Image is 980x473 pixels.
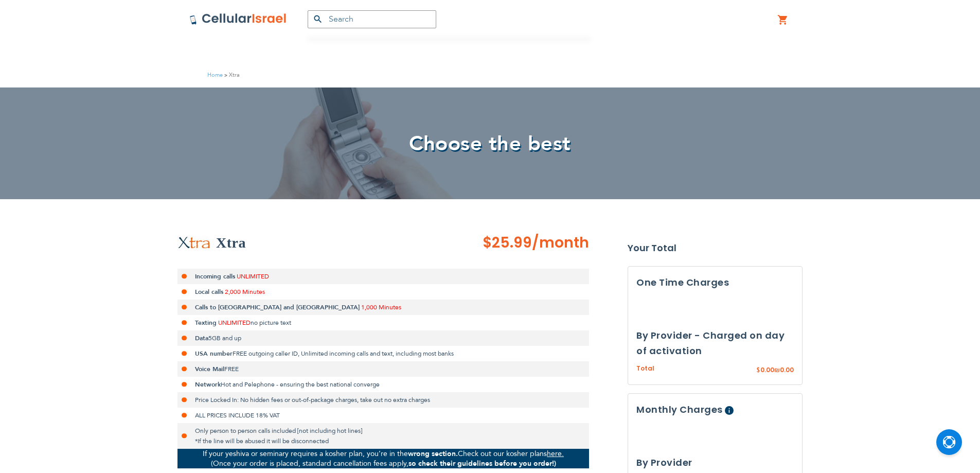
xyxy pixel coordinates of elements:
span: Hot and Pelephone - ensuring the best national converge [221,380,380,389]
input: Search [308,10,436,28]
span: /month [532,233,589,253]
strong: Calls to [GEOGRAPHIC_DATA] and [GEOGRAPHIC_DATA] [195,303,360,311]
strong: Your Total [628,240,803,256]
li: Only person to person calls included [not including hot lines] *If the line will be abused it wil... [177,423,589,449]
strong: Incoming calls [195,272,235,281]
li: ALL PRICES INCLUDE 18% VAT [177,408,589,423]
span: FREE [224,365,239,373]
span: Choose the best [409,130,571,158]
span: Total [636,364,654,374]
span: UNLIMITED [218,319,251,327]
strong: Network [195,380,221,389]
span: 1,000 Minutes [361,303,401,311]
strong: wrong section. [408,449,458,459]
span: Monthly Charges [636,403,723,416]
p: If your yeshiva or seminary requires a kosher plan, you’re in the Check out our kosher plans (Onc... [177,449,589,468]
li: Price Locked In: No hidden fees or out-of-package charges, take out no extra charges [177,392,589,408]
strong: Voice Mail [195,365,224,373]
strong: so check their guidelines before you order!) [408,459,556,468]
img: Xtra [177,236,211,250]
h2: Xtra [216,233,246,253]
strong: Texting [195,319,217,327]
strong: USA number [195,349,233,358]
h3: One Time Charges [636,275,794,290]
span: ₪ [774,366,780,375]
span: $ [756,366,760,375]
li: 5GB and up [177,330,589,346]
h3: By Provider - Charged on day of activation [636,328,794,359]
img: Cellular Israel Logo [189,13,287,25]
a: here. [547,449,564,459]
span: no picture text [251,319,291,327]
span: $25.99 [483,233,532,253]
strong: Local calls [195,288,223,296]
a: Home [207,71,223,79]
strong: Data [195,334,208,342]
span: 0.00 [760,365,774,374]
h3: By Provider [636,455,794,470]
span: FREE outgoing caller ID, Unlimited incoming calls and text, including most banks [233,349,454,358]
span: 2,000 Minutes [225,288,265,296]
span: 0.00 [780,365,794,374]
span: Help [725,406,734,415]
span: UNLIMITED [237,272,269,281]
li: Xtra [223,70,240,80]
